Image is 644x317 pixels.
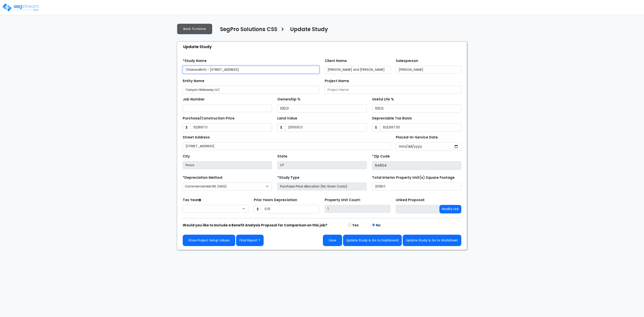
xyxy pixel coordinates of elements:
[183,97,205,102] label: Job Number
[396,135,438,140] label: Placed-In-Service Date
[325,198,361,203] label: Property Unit Count:
[325,58,347,64] label: Client Name
[183,79,204,84] label: Entity Name
[396,58,418,64] label: Salesperson
[372,175,455,180] label: Total Interior Property Unit(s) Square Footage
[372,161,461,170] input: Zip Code
[396,198,425,203] label: Linked Proposal:
[183,175,222,180] label: *Depreciation Method
[325,205,390,213] input: Building Count
[183,58,207,64] label: *Study Name
[439,205,461,213] button: Modify Link
[372,97,394,102] label: Useful Life %
[343,235,402,246] button: Update Study & Go to Dashboard
[277,154,287,159] label: State
[183,86,319,94] input: Entity Name
[285,123,366,132] input: Land Value
[372,123,380,132] span: $
[180,42,467,51] div: Update Study
[325,66,390,74] input: Client Name
[183,198,201,203] label: Tax Year
[372,116,412,121] label: Depreciable Tax Basis
[217,26,277,36] a: SegPro Solutions CSS
[183,235,235,246] a: Show Project Setup Values
[287,26,328,36] a: Update Study
[277,123,285,132] span: $
[352,223,359,228] label: Yes
[323,235,342,246] button: Save
[325,79,349,84] label: Project Name
[183,135,210,140] label: Street Address
[191,123,272,132] input: Purchase or Construction Price
[177,24,212,34] a: Back To Home
[372,104,461,113] input: Depreciation
[2,3,40,12] img: logo_pro_r.png
[380,123,461,132] input: 0.00
[403,235,461,246] button: Update Study & Go to Worksheet
[277,97,301,102] label: Ownership %
[277,116,297,121] label: Land Value
[262,205,320,213] input: 0.00
[372,154,390,159] label: *Zip Code
[376,223,381,228] label: No
[277,104,366,113] input: Ownership
[372,183,461,190] input: total square foot
[290,26,328,34] h4: Update Study
[277,175,299,180] label: *Study Type
[236,235,264,246] button: Final Report
[281,26,284,34] h3: >
[254,198,297,203] label: Prior Years Depreciation
[183,66,319,74] input: Study Name
[183,154,190,159] label: City
[183,123,191,132] span: $
[183,142,390,150] input: Street Address
[183,116,235,121] label: Purchase/Construction Price
[325,86,461,94] input: Project Name
[183,223,327,228] strong: Would you like to include a Benefit Analysis Proposal for Comparison on this job?
[254,205,262,213] span: $
[220,26,277,34] h4: SegPro Solutions CSS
